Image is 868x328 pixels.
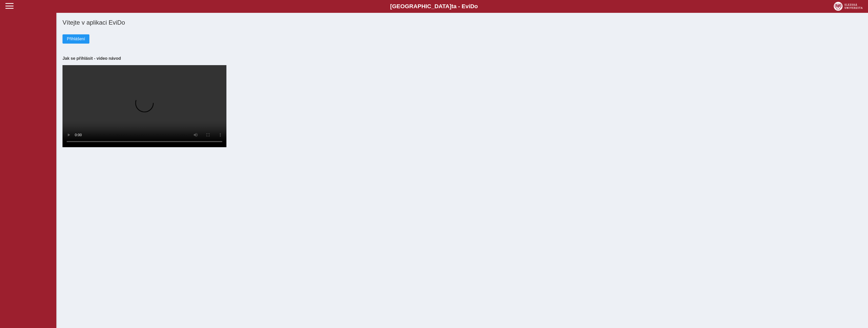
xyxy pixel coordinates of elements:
[67,37,85,41] span: Přihlášení
[62,65,226,147] video: Your browser does not support the video tag.
[451,3,453,9] span: t
[834,2,863,11] img: logo_web_su.png
[62,56,862,61] h3: Jak se přihlásit - video návod
[62,19,862,26] h1: Vítejte v aplikaci EviDo
[474,3,478,9] span: o
[15,3,853,10] b: [GEOGRAPHIC_DATA] a - Evi
[470,3,474,9] span: D
[62,34,89,44] button: Přihlášení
